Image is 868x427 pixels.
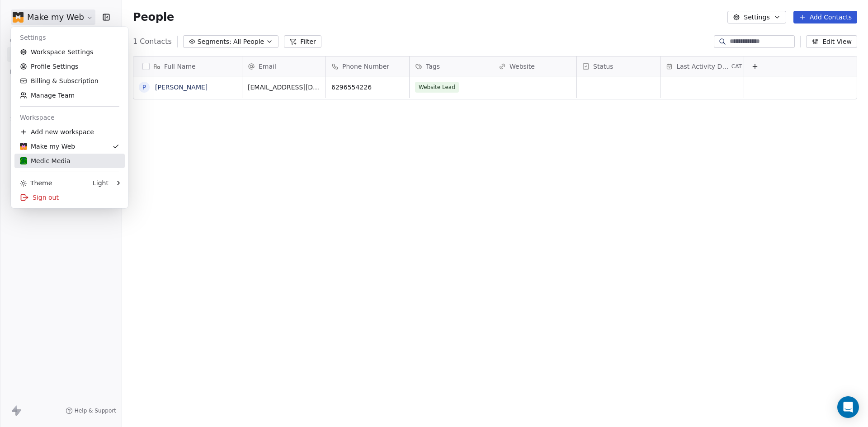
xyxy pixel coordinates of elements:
[93,178,108,188] div: Light
[14,45,125,59] a: Workspace Settings
[20,156,71,165] div: Medic Media
[14,110,125,125] div: Workspace
[20,143,27,150] img: favicon-orng.png
[14,74,125,88] a: Billing & Subscription
[20,142,75,151] div: Make my Web
[20,157,27,164] img: Logoicon.png
[14,125,125,139] div: Add new workspace
[20,178,52,188] div: Theme
[14,59,125,74] a: Profile Settings
[14,190,125,205] div: Sign out
[14,30,125,45] div: Settings
[14,88,125,103] a: Manage Team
